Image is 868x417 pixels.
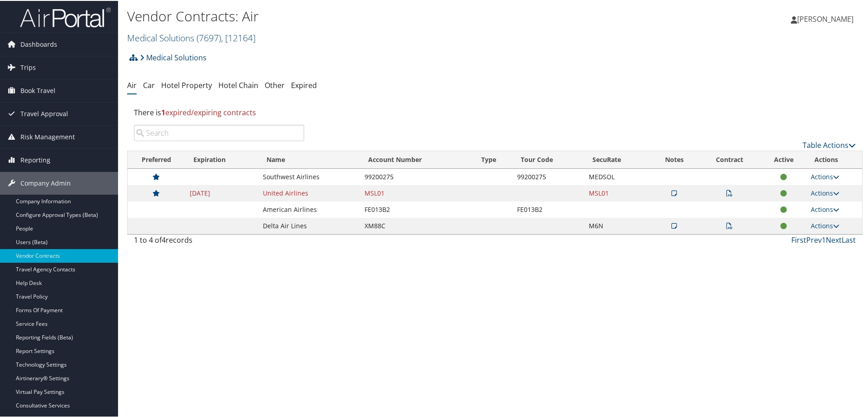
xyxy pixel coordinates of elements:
span: Trips [20,55,36,78]
a: Next [826,234,842,244]
h1: Vendor Contracts: Air [127,6,617,25]
th: SecuRate: activate to sort column ascending [584,150,651,168]
span: Risk Management [20,125,75,147]
a: Medical Solutions [127,31,256,43]
span: expired/expiring contracts [161,107,256,117]
td: FE013B2 [513,201,584,217]
td: FE013B2 [360,201,473,217]
a: Actions [811,188,839,196]
th: Actions [806,150,862,168]
td: MSL01 [360,184,473,201]
img: airportal-logo.png [20,6,111,27]
td: M6N [584,217,651,233]
a: Expired [291,79,317,89]
span: , [ 12164 ] [221,31,256,43]
a: Last [842,234,856,244]
td: MSL01 [584,184,651,201]
a: Actions [811,172,839,180]
span: 4 [162,234,166,244]
a: Other [265,79,285,89]
td: 99200275 [360,168,473,184]
td: [DATE] [185,184,259,201]
td: MEDSOL [584,168,651,184]
th: Tour Code: activate to sort column ascending [513,150,584,168]
span: Dashboards [20,32,57,55]
input: Search [134,124,304,140]
span: Travel Approval [20,102,68,124]
th: Preferred: activate to sort column ascending [128,150,185,168]
span: Reporting [20,148,50,171]
th: Name: activate to sort column ascending [258,150,360,168]
a: Car [143,79,155,89]
td: American Airlines [258,201,360,217]
th: Active: activate to sort column ascending [761,150,806,168]
a: 1 [822,234,826,244]
span: [PERSON_NAME] [797,13,853,23]
td: 99200275 [513,168,584,184]
a: Table Actions [803,139,856,149]
td: United Airlines [258,184,360,201]
a: Hotel Chain [218,79,258,89]
a: Prev [806,234,822,244]
a: Medical Solutions [140,48,207,66]
span: Book Travel [20,78,55,101]
th: Type: activate to sort column ascending [473,150,513,168]
a: Actions [811,204,839,213]
td: Delta Air Lines [258,217,360,233]
th: Contract: activate to sort column ascending [697,150,761,168]
td: XM88C [360,217,473,233]
a: [PERSON_NAME] [791,5,863,32]
strong: 1 [161,107,165,117]
th: Account Number: activate to sort column ascending [360,150,473,168]
td: Southwest Airlines [258,168,360,184]
span: Company Admin [20,171,71,194]
span: ( 7697 ) [197,31,221,43]
a: First [791,234,806,244]
th: Expiration: activate to sort column ascending [185,150,259,168]
div: 1 to 4 of records [134,234,304,249]
a: Hotel Property [161,79,212,89]
a: Actions [811,221,839,229]
a: Air [127,79,137,89]
div: There is [127,99,863,124]
th: Notes: activate to sort column ascending [651,150,698,168]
